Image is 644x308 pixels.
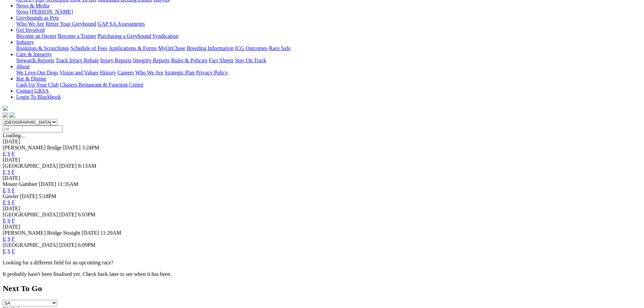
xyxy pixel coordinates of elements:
[12,218,15,223] a: F
[3,248,6,254] a: E
[16,45,69,51] a: Bookings & Scratchings
[209,57,234,63] a: Fact Sheets
[3,175,641,181] div: [DATE]
[3,206,641,212] div: [DATE]
[16,39,34,45] a: Industry
[16,9,641,15] div: News & Media
[46,21,96,27] a: Retire Your Greyhound
[109,45,157,51] a: Applications & Forms
[7,169,10,175] a: S
[58,33,96,39] a: Become a Trainer
[16,82,641,88] div: Bar & Dining
[16,57,641,64] div: Care & Integrity
[3,139,641,145] div: [DATE]
[39,181,56,187] span: [DATE]
[9,112,15,118] img: twitter.svg
[3,260,641,266] p: Looking for a different field for an upcoming race?
[3,145,62,150] span: [PERSON_NAME] Bridge
[16,51,52,57] a: Care & Integrity
[7,248,10,254] a: S
[100,230,121,236] span: 11:20AM
[78,242,96,248] span: 6:09PM
[3,199,6,205] a: E
[196,70,228,75] a: Privacy Policy
[16,76,46,81] a: Bar & Dining
[12,248,15,254] a: F
[16,70,58,75] a: We Love Our Dogs
[3,230,80,236] span: [PERSON_NAME] Bridge Straight
[117,70,134,75] a: Careers
[16,33,56,39] a: Become an Owner
[3,193,19,199] span: Gawler
[70,45,107,51] a: Schedule of Fees
[3,157,641,163] div: [DATE]
[3,236,6,242] a: E
[98,21,145,27] a: GAP SA Assessments
[57,181,78,187] span: 11:35AM
[12,187,15,193] a: F
[16,21,641,27] div: Greyhounds as Pets
[16,94,61,100] a: Login To Blackbook
[3,181,38,187] span: Mount Gambier
[7,236,10,242] a: S
[3,218,6,223] a: E
[39,193,56,199] span: 5:18PM
[7,199,10,205] a: S
[171,57,208,63] a: Rules & Policies
[60,82,143,88] a: Chasers Restaurant & Function Centre
[12,169,15,175] a: F
[7,151,10,157] a: S
[16,64,30,69] a: About
[30,9,73,15] a: [PERSON_NAME]
[3,224,641,230] div: [DATE]
[152,33,178,39] a: Syndication
[7,187,10,193] a: S
[16,88,49,94] a: Contact GRSA
[16,21,44,27] a: Who We Are
[78,163,96,169] span: 8:13AM
[235,57,266,63] a: Stay On Track
[59,70,98,75] a: Vision and Values
[78,212,96,217] span: 6:03PM
[16,45,641,51] div: Industry
[269,45,290,51] a: Race Safe
[3,242,58,248] span: [GEOGRAPHIC_DATA]
[187,45,234,51] a: Breeding Information
[98,33,151,39] a: Purchasing a Greyhound
[3,112,8,118] img: facebook.svg
[82,145,99,150] span: 3:24PM
[3,125,63,133] input: Select date
[3,133,25,138] span: Loading...
[3,212,58,217] span: [GEOGRAPHIC_DATA]
[3,271,172,277] partial: It probably hasn't been finalised yet. Check back later to see when it has been.
[16,33,641,39] div: Get Involved
[59,242,77,248] span: [DATE]
[3,169,6,175] a: E
[16,82,58,88] a: Cash Up Your Club
[63,145,81,150] span: [DATE]
[16,3,49,8] a: News & Media
[135,70,163,75] a: Who We Are
[12,151,15,157] a: F
[81,230,99,236] span: [DATE]
[16,70,641,76] div: About
[55,57,99,63] a: Track Injury Rebate
[3,187,6,193] a: E
[3,151,6,157] a: E
[59,212,77,217] span: [DATE]
[235,45,267,51] a: ICG Outcomes
[12,236,15,242] a: F
[16,57,54,63] a: Stewards Reports
[3,105,8,111] img: logo-grsa-white.png
[16,9,28,15] a: News
[3,284,641,293] h2: Next To Go
[100,70,116,75] a: History
[165,70,195,75] a: Strategic Plan
[133,57,170,63] a: Integrity Reports
[12,199,15,205] a: F
[7,218,10,223] a: S
[100,57,132,63] a: Injury Reports
[16,15,59,21] a: Greyhounds as Pets
[20,193,38,199] span: [DATE]
[16,27,45,33] a: Get Involved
